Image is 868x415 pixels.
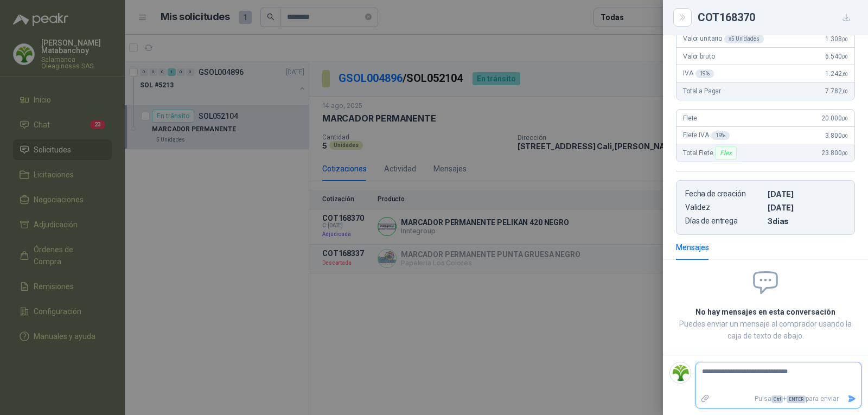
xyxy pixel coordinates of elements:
span: Flete [683,114,697,122]
span: ,00 [841,36,848,42]
span: ,00 [841,150,848,156]
p: Puedes enviar un mensaje al comprador usando la caja de texto de abajo. [676,318,855,342]
span: Valor bruto [683,53,714,60]
span: IVA [683,69,714,78]
span: 1.242 [825,70,848,78]
span: Ctrl [771,395,783,403]
span: 23.800 [821,149,848,157]
div: Flex [715,146,736,159]
span: Flete IVA [683,131,730,140]
div: 19 % [695,69,714,78]
span: ENTER [787,395,806,403]
p: [DATE] [768,189,846,199]
p: Fecha de creación [685,189,763,199]
img: Company Logo [670,362,691,383]
span: ,00 [841,54,848,60]
div: Mensajes [676,241,709,253]
button: Enviar [843,390,861,408]
label: Adjuntar archivos [696,390,714,408]
span: ,00 [841,116,848,122]
span: 1.308 [825,35,848,43]
h2: No hay mensajes en esta conversación [676,306,855,318]
div: COT168370 [698,9,855,26]
span: 20.000 [821,114,848,122]
div: 19 % [711,131,730,140]
p: [DATE] [768,203,846,212]
span: Total Flete [683,146,739,159]
p: 3 dias [768,216,846,226]
span: 6.540 [825,53,848,60]
span: ,00 [841,133,848,139]
span: Valor unitario [683,35,764,43]
span: ,60 [841,88,848,94]
p: Pulsa + para enviar [714,390,844,408]
span: 7.782 [825,87,848,95]
span: 3.800 [825,132,848,139]
p: Días de entrega [685,216,763,226]
p: Validez [685,203,763,212]
button: Close [676,11,689,24]
div: x 5 Unidades [724,35,764,43]
span: Total a Pagar [683,87,721,95]
span: ,60 [841,71,848,77]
